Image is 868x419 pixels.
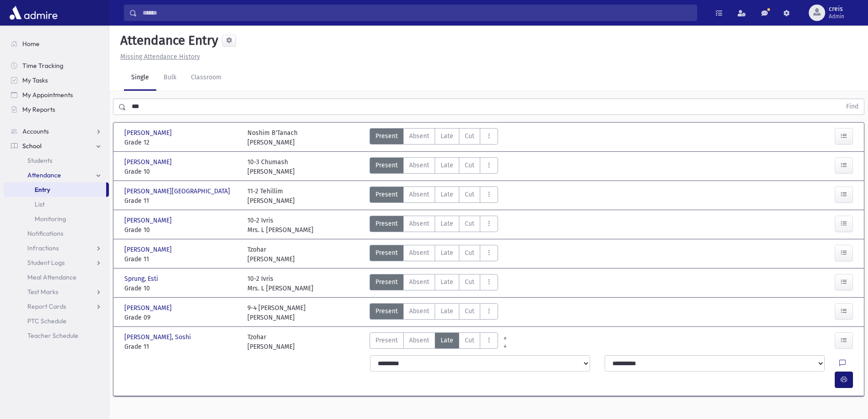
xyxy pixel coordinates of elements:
span: [PERSON_NAME] [124,128,174,138]
a: Bulk [156,65,184,91]
div: AttTypes [370,245,498,264]
a: List [4,197,109,212]
span: Late [441,190,453,199]
span: Late [441,160,453,170]
span: Late [441,248,453,258]
a: PTC Schedule [4,314,109,328]
a: My Reports [4,102,109,117]
span: Absent [409,219,429,228]
span: Present [375,306,398,316]
span: Cut [465,131,474,141]
a: Report Cards [4,299,109,314]
div: AttTypes [370,274,498,293]
span: Students [27,156,52,165]
span: List [35,200,45,208]
div: Tzohar [PERSON_NAME] [247,245,295,264]
span: Grade 10 [124,284,238,293]
div: AttTypes [370,332,498,352]
span: Cut [465,336,474,345]
span: Absent [409,160,429,170]
div: 10-3 Chumash [PERSON_NAME] [247,157,295,176]
a: Student Logs [4,255,109,270]
a: Single [124,65,156,91]
span: Late [441,131,453,141]
span: Cut [465,277,474,287]
span: Present [375,190,398,199]
input: Search [137,5,697,21]
span: Accounts [22,127,49,135]
span: creis [829,5,844,13]
span: My Tasks [22,76,48,84]
span: Notifications [27,229,63,238]
span: Test Marks [27,288,58,296]
div: 11-2 Tehillim [PERSON_NAME] [247,186,295,206]
img: AdmirePro [7,4,60,22]
a: Test Marks [4,285,109,299]
span: Entry [35,186,50,194]
span: Late [441,277,453,287]
a: Missing Attendance History [117,53,200,61]
span: [PERSON_NAME] [124,245,174,254]
span: Present [375,277,398,287]
span: Grade 10 [124,225,238,235]
span: Admin [829,13,844,20]
span: Absent [409,248,429,258]
span: Absent [409,277,429,287]
h5: Attendance Entry [117,33,218,48]
span: Late [441,219,453,228]
span: Present [375,219,398,228]
a: Entry [4,182,106,197]
span: Late [441,306,453,316]
a: Attendance [4,168,109,182]
span: Grade 09 [124,313,238,322]
span: Grade 12 [124,138,238,147]
span: Cut [465,190,474,199]
button: Find [841,99,864,114]
span: Grade 11 [124,342,238,352]
a: Students [4,153,109,168]
div: Tzohar [PERSON_NAME] [247,332,295,352]
span: Cut [465,248,474,258]
div: Noshim B'Tanach [PERSON_NAME] [247,128,298,147]
div: 10-2 Ivris Mrs. L [PERSON_NAME] [247,274,313,293]
span: Sprung, Esti [124,274,160,284]
span: Absent [409,306,429,316]
div: 9-4 [PERSON_NAME] [PERSON_NAME] [247,303,306,322]
a: My Tasks [4,73,109,88]
span: Absent [409,336,429,345]
span: Student Logs [27,259,65,267]
span: Report Cards [27,302,66,310]
span: Present [375,160,398,170]
div: AttTypes [370,186,498,206]
span: Teacher Schedule [27,331,78,340]
span: Present [375,336,398,345]
span: Late [441,336,453,345]
a: Monitoring [4,212,109,226]
span: Cut [465,160,474,170]
span: Cut [465,306,474,316]
span: Monitoring [35,215,66,223]
div: AttTypes [370,157,498,176]
span: [PERSON_NAME] [124,157,174,167]
span: Infractions [27,244,59,252]
a: Teacher Schedule [4,328,109,343]
a: Accounts [4,124,109,139]
div: AttTypes [370,303,498,322]
span: [PERSON_NAME] [124,216,174,225]
a: Meal Attendance [4,270,109,285]
span: Present [375,248,398,258]
span: Grade 11 [124,196,238,206]
a: Time Tracking [4,58,109,73]
div: AttTypes [370,128,498,147]
span: PTC Schedule [27,317,67,325]
span: School [22,142,41,150]
span: [PERSON_NAME], Soshi [124,332,193,342]
a: Notifications [4,226,109,241]
span: Absent [409,131,429,141]
div: 10-2 Ivris Mrs. L [PERSON_NAME] [247,216,313,235]
span: My Reports [22,105,55,114]
span: [PERSON_NAME][GEOGRAPHIC_DATA] [124,186,232,196]
span: Meal Attendance [27,273,77,281]
u: Missing Attendance History [120,53,200,61]
span: Grade 11 [124,254,238,264]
